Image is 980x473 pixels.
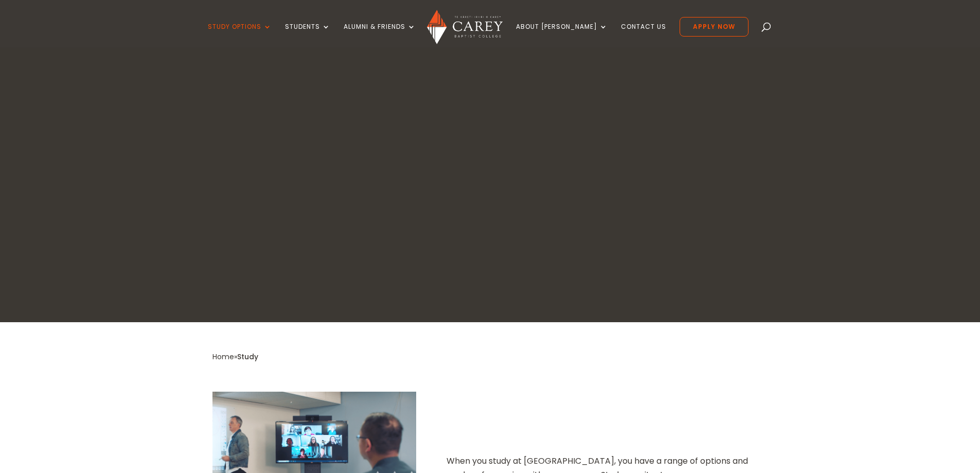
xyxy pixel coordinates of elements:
a: Apply Now [680,17,749,37]
span: Study [237,352,258,362]
a: Study Options [208,23,272,47]
a: Students [285,23,330,47]
a: Home [212,352,234,362]
img: Carey Baptist College [427,10,503,44]
a: Contact Us [621,23,666,47]
a: Alumni & Friends [344,23,416,47]
span: » [212,352,258,362]
a: About [PERSON_NAME] [516,23,608,47]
